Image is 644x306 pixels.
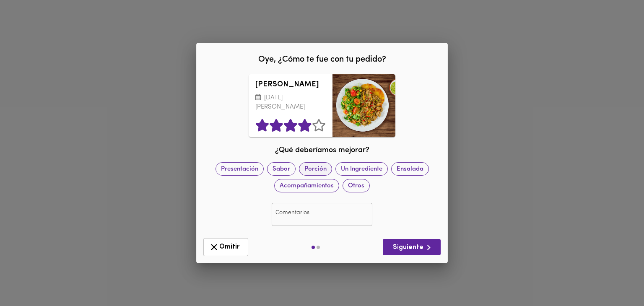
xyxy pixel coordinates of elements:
[216,165,263,174] span: Presentación
[209,242,243,252] span: Omitir
[343,179,370,193] div: Otros
[267,165,295,174] span: Sabor
[335,163,388,176] div: Un Ingrediente
[391,163,429,176] div: Ensalada
[255,93,326,112] p: [DATE][PERSON_NAME]
[267,163,296,176] div: Sabor
[383,239,441,255] button: Siguiente
[258,55,386,64] span: Oye, ¿Cómo te fue con tu pedido?
[336,165,387,174] span: Un Ingrediente
[332,74,395,137] div: Arroz chaufa
[255,81,326,89] h3: [PERSON_NAME]
[216,163,264,176] div: Presentación
[390,242,434,253] span: Siguiente
[203,238,248,256] button: Omitir
[207,142,437,157] div: ¿Qué deberíamos mejorar?
[595,257,636,298] iframe: Messagebird Livechat Widget
[274,179,339,193] div: Acompañamientos
[299,163,332,176] div: Porción
[275,182,339,190] span: Acompañamientos
[299,165,332,174] span: Porción
[343,182,369,190] span: Otros
[392,165,428,174] span: Ensalada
